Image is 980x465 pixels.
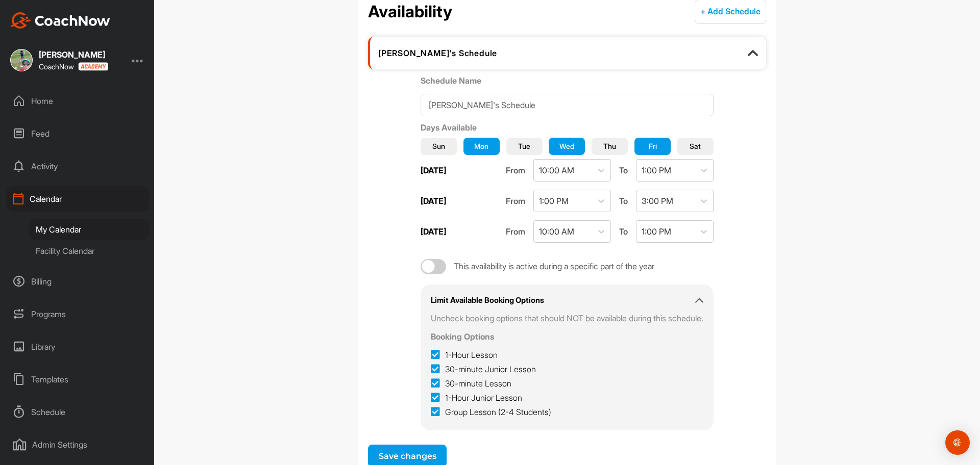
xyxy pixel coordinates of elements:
[619,164,628,176] span: To
[642,225,671,238] div: 1:00 PM
[463,138,500,155] button: Mon
[421,138,457,155] button: Sun
[78,62,108,71] img: CoachNow acadmey
[945,430,970,455] div: Open Intercom Messenger
[619,225,628,238] span: To
[518,141,530,151] span: Tue
[29,240,150,262] div: Facility Calendar
[6,153,150,179] div: Activity
[6,186,150,212] div: Calendar
[454,261,654,272] span: This availability is active during a specific part of the year
[39,50,108,59] div: [PERSON_NAME]
[539,164,574,176] div: 10:00 AM
[6,399,150,425] div: Schedule
[431,363,536,375] label: 30-minute Junior Lesson
[506,138,543,155] button: Tue
[431,406,551,418] label: Group Lesson (2-4 Students)
[539,225,574,238] div: 10:00 AM
[431,330,703,343] p: Booking Options
[431,349,498,361] label: 1-Hour Lesson
[6,269,150,294] div: Billing
[634,138,671,155] button: Fri
[29,219,150,240] div: My Calendar
[592,138,628,155] button: Thu
[421,226,446,237] label: [DATE]
[421,165,446,175] label: [DATE]
[6,432,150,457] div: Admin Settings
[10,49,33,71] img: square_ef7e4294bbb976b8b61bd9392d7eb973.jpg
[642,195,673,207] div: 3:00 PM
[431,392,522,404] label: 1-Hour Junior Lesson
[432,141,445,151] span: Sun
[539,195,569,207] div: 1:00 PM
[6,367,150,392] div: Templates
[10,12,110,29] img: CoachNow
[6,121,150,146] div: Feed
[677,138,714,155] button: Sat
[506,225,525,238] span: From
[619,195,628,207] span: To
[431,295,544,306] h2: Limit Available Booking Options
[6,301,150,327] div: Programs
[559,141,574,151] span: Wed
[421,122,477,133] label: Days Available
[506,164,525,176] span: From
[549,138,585,155] button: Wed
[431,312,703,324] p: Uncheck booking options that should NOT be available during this schedule.
[642,164,671,176] div: 1:00 PM
[506,195,525,207] span: From
[378,48,701,58] div: [PERSON_NAME]'s Schedule
[6,334,150,359] div: Library
[748,48,758,58] img: info
[603,141,616,151] span: Thu
[431,377,511,390] label: 30-minute Lesson
[690,141,701,151] span: Sat
[421,196,446,206] label: [DATE]
[649,141,657,151] span: Fri
[6,88,150,114] div: Home
[474,141,488,151] span: Mon
[421,74,714,87] label: Schedule Name
[39,62,108,71] div: CoachNow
